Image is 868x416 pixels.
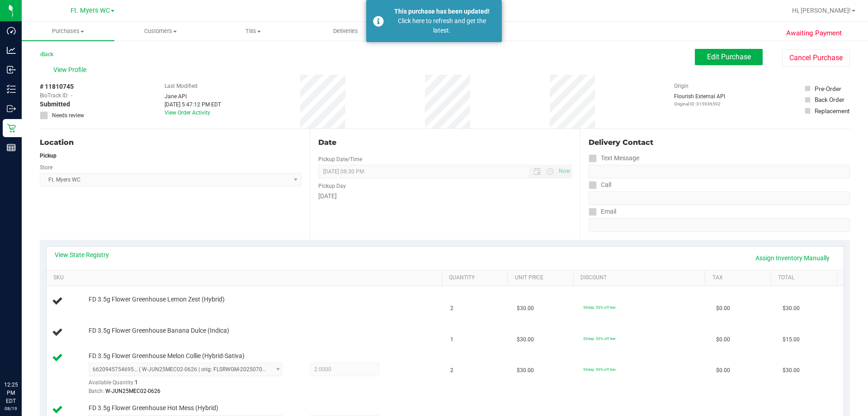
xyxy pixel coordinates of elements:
span: $30.00 [517,304,534,313]
span: 1 [135,379,138,386]
a: Customers [114,22,207,41]
span: Ft. Myers WC [71,7,110,14]
span: Awaiting Payment [786,28,842,38]
div: Replacement [815,106,849,115]
span: Hi, [PERSON_NAME]! [792,7,851,14]
inline-svg: Inventory [7,85,16,94]
inline-svg: Analytics [7,46,16,55]
a: Back [40,51,53,57]
div: Available Quantity: [89,376,292,394]
div: This purchase has been updated! [389,7,495,16]
button: Cancel Purchase [782,49,850,67]
inline-svg: Dashboard [7,26,16,35]
inline-svg: Outbound [7,104,16,113]
iframe: Resource center unread badge [27,342,38,353]
label: Email [589,205,616,218]
label: Last Modified [165,82,198,90]
span: $15.00 [783,335,800,344]
span: 50dep: 50% off line [583,367,615,372]
span: BioTrack ID: [40,91,69,100]
span: Needs review [52,111,84,120]
a: Tax [712,274,768,282]
div: [DATE] 5:47:12 PM EDT [165,100,221,109]
label: Call [589,178,611,191]
a: View State Registry [55,250,109,259]
span: Tills [208,27,299,35]
span: Submitted [40,100,70,109]
inline-svg: Inbound [7,65,16,74]
span: 2 [450,366,453,375]
div: Click here to refresh and get the latest. [389,16,495,35]
div: Jane API [165,92,221,100]
a: SKU [53,274,438,282]
input: Format: (999) 999-9999 [589,165,850,178]
label: Store [40,163,52,172]
span: 1 [450,335,453,344]
span: $30.00 [517,335,534,344]
a: Tills [207,22,300,41]
a: Total [778,274,833,282]
span: 50dep: 50% off line [583,305,615,310]
span: - [71,91,72,100]
div: Pre-Order [815,84,841,93]
inline-svg: Retail [7,124,16,133]
span: # 11810745 [40,82,74,91]
a: Purchases [22,22,114,41]
span: Edit Purchase [707,53,751,61]
a: Discount [580,274,702,282]
span: Purchases [22,27,114,35]
a: View Order Activity [165,110,210,116]
div: Date [318,137,571,148]
span: $30.00 [783,366,800,375]
span: W-JUN25MEC02-0626 [105,388,160,394]
a: Unit Price [515,274,570,282]
span: Batch: [89,388,104,394]
span: $0.00 [716,335,730,344]
div: [DATE] [318,191,571,201]
div: Location [40,137,302,148]
input: Format: (999) 999-9999 [589,191,850,205]
p: 08/19 [4,405,18,412]
div: Flourish External API [674,92,725,107]
span: $0.00 [716,366,730,375]
span: $30.00 [517,366,534,375]
label: Origin [674,82,689,90]
strong: Pickup [40,153,57,159]
button: Edit Purchase [695,49,763,65]
span: 50dep: 50% off line [583,336,615,341]
label: Text Message [589,152,639,165]
label: Pickup Day [318,182,346,190]
p: 12:25 PM EDT [4,381,18,405]
span: FD 3.5g Flower Greenhouse Lemon Zest (Hybrid) [89,295,225,304]
a: Quantity [449,274,504,282]
span: Customers [115,27,207,35]
span: $30.00 [783,304,800,313]
span: FD 3.5g Flower Greenhouse Melon Collie (Hybrid-Sativa) [89,352,245,360]
span: FD 3.5g Flower Greenhouse Banana Dulce (Indica) [89,326,229,335]
span: View Profile [53,65,90,75]
span: 2 [450,304,453,313]
span: $0.00 [716,304,730,313]
inline-svg: Reports [7,143,16,152]
p: Original ID: 315936592 [674,100,725,107]
div: Back Order [815,95,844,104]
a: Assign Inventory Manually [750,250,835,266]
label: Pickup Date/Time [318,155,362,163]
span: FD 3.5g Flower Greenhouse Hot Mess (Hybrid) [89,404,218,412]
iframe: Resource center [9,344,36,371]
span: Deliveries [321,27,370,35]
div: Delivery Contact [589,137,850,148]
a: Deliveries [299,22,392,41]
